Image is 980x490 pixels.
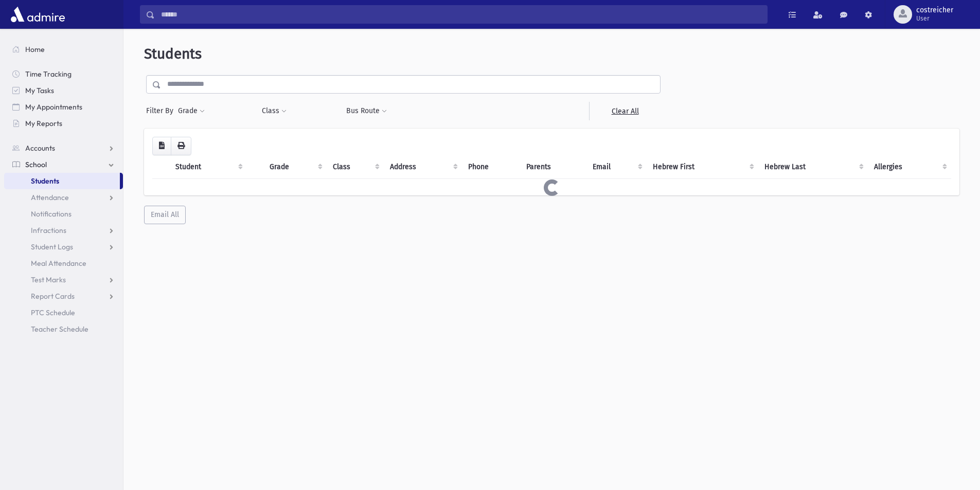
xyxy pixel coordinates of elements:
[916,6,953,14] span: costreicher
[155,5,767,24] input: Search
[346,102,387,120] button: Bus Route
[589,102,661,120] a: Clear All
[31,275,66,284] span: Test Marks
[144,206,186,224] button: Email All
[169,155,247,179] th: Student
[31,324,88,334] span: Teacher Schedule
[916,14,953,23] span: User
[152,137,171,155] button: CSV
[4,222,123,239] a: Infractions
[261,102,287,120] button: Class
[4,140,123,156] a: Accounts
[4,255,123,271] a: Meal Attendance
[25,102,82,112] span: My Appointments
[4,271,123,288] a: Test Marks
[31,176,59,186] span: Students
[31,292,75,301] span: Report Cards
[384,155,462,179] th: Address
[4,288,123,304] a: Report Cards
[4,189,123,206] a: Attendance
[263,155,326,179] th: Grade
[4,82,123,99] a: My Tasks
[327,155,384,179] th: Class
[31,259,86,268] span: Meal Attendance
[4,66,123,82] a: Time Tracking
[758,155,868,179] th: Hebrew Last
[177,102,205,120] button: Grade
[4,321,123,337] a: Teacher Schedule
[31,242,73,251] span: Student Logs
[462,155,520,179] th: Phone
[146,105,177,116] span: Filter By
[4,239,123,255] a: Student Logs
[171,137,191,155] button: Print
[8,4,67,25] img: AdmirePro
[4,206,123,222] a: Notifications
[144,45,202,62] span: Students
[586,155,647,179] th: Email
[520,155,586,179] th: Parents
[25,119,62,128] span: My Reports
[4,115,123,132] a: My Reports
[31,209,72,219] span: Notifications
[4,41,123,58] a: Home
[25,160,47,169] span: School
[868,155,951,179] th: Allergies
[647,155,758,179] th: Hebrew First
[31,308,75,317] span: PTC Schedule
[25,69,72,79] span: Time Tracking
[25,45,45,54] span: Home
[4,304,123,321] a: PTC Schedule
[4,156,123,173] a: School
[31,226,66,235] span: Infractions
[4,99,123,115] a: My Appointments
[4,173,120,189] a: Students
[25,86,54,95] span: My Tasks
[25,143,55,153] span: Accounts
[31,193,69,202] span: Attendance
